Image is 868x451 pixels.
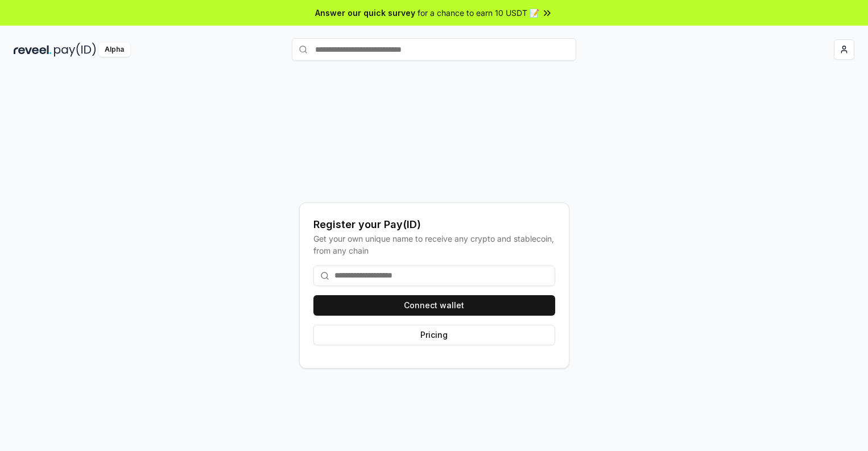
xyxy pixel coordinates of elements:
span: for a chance to earn 10 USDT 📝 [418,7,539,19]
div: Register your Pay(ID) [313,217,555,233]
img: pay_id [54,43,96,57]
div: Alpha [98,43,130,57]
button: Pricing [313,325,555,345]
div: Get your own unique name to receive any crypto and stablecoin, from any chain [313,233,555,256]
img: reveel_dark [14,43,52,57]
span: Answer our quick survey [315,7,415,19]
button: Connect wallet [313,295,555,316]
